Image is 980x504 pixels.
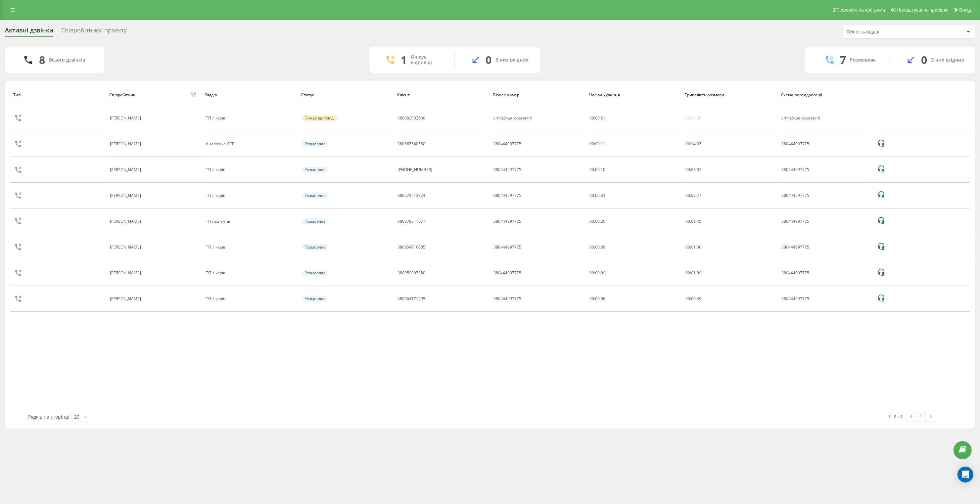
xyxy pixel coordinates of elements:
[850,57,876,63] div: Розмовляє
[110,271,143,275] div: [PERSON_NAME]
[13,93,103,97] div: Тип
[110,193,143,198] div: [PERSON_NAME]
[398,271,426,275] div: 380959097250
[691,244,696,250] span: 01
[847,29,926,35] div: Оберіть відділ
[697,218,701,224] span: 45
[398,116,426,120] div: 380682032630
[889,413,903,420] div: 1 - 8 з 8
[781,271,870,275] div: 380444997775
[302,270,328,276] div: Розмовляє
[589,167,678,172] div: 00:00:10
[302,141,328,147] div: Розмовляє
[302,218,328,224] div: Розмовляє
[589,142,678,146] div: 00:00:11
[781,93,871,97] div: Схема переадресації
[685,270,690,276] span: 00
[5,27,53,37] div: Активні дзвінки
[781,219,870,224] div: 380444997775
[589,115,594,121] span: 00
[685,244,690,250] span: 00
[685,218,690,224] span: 00
[589,271,678,275] div: 00:00:09
[493,219,521,224] div: 380444997775
[301,93,391,97] div: Статус
[589,93,679,97] div: Час очікування
[959,7,971,13] span: Вихід
[781,297,870,301] div: 380444997775
[685,141,690,147] span: 00
[691,167,696,172] span: 08
[110,167,143,172] div: [PERSON_NAME]
[697,141,701,147] span: 07
[411,54,444,66] div: Очікує відповіді
[302,296,328,302] div: Розмовляє
[697,244,701,250] span: 30
[110,142,143,146] div: [PERSON_NAME]
[685,167,690,172] span: 00
[931,57,964,63] div: З них вхідних
[685,167,701,172] div: : :
[493,93,583,97] div: Бізнес номер
[697,296,701,301] span: 39
[589,297,678,301] div: 00:00:06
[205,93,295,97] div: Відділ
[398,245,426,250] div: 380954916605
[206,193,295,198] div: ТП лікарів
[685,296,690,301] span: 00
[302,244,328,250] div: Розмовляє
[595,115,600,121] span: 00
[493,116,533,120] div: crmh24ua_operator8
[697,167,701,172] span: 07
[110,219,143,224] div: [PERSON_NAME]
[486,54,492,66] div: 0
[61,27,127,37] div: Співробітники проєкту
[685,297,701,301] div: : :
[781,245,870,250] div: 380444997775
[691,218,696,224] span: 01
[685,93,775,97] div: Тривалість розмови
[921,54,927,66] div: 0
[206,142,295,146] div: Аналітика ДСГ
[398,297,426,301] div: 380664171295
[781,167,870,172] div: 380444997775
[398,193,426,198] div: 380674513324
[28,414,70,420] span: Рядків на сторінці
[110,297,143,301] div: [PERSON_NAME]
[206,297,295,301] div: ТП лікарів
[685,219,701,224] div: : :
[110,245,143,250] div: [PERSON_NAME]
[398,167,433,172] div: [PHONE_NUMBER]
[691,193,696,198] span: 03
[781,142,870,146] div: 380444997775
[206,219,295,224] div: ТП пацієнтів
[398,219,426,224] div: 380978817677
[691,296,696,301] span: 00
[781,193,870,198] div: 380444997775
[109,93,135,97] div: Співробітник
[49,57,85,63] div: Всього дзвінків
[589,245,678,250] div: 00:00:09
[398,142,426,146] div: 380667540550
[957,467,973,482] div: Open Intercom Messenger
[493,271,521,275] div: 380444997775
[206,116,295,120] div: ТП лікарів
[493,142,521,146] div: 380444997775
[589,116,605,120] div: : :
[697,193,701,198] span: 27
[916,412,926,422] a: 1
[206,245,295,250] div: ТП лікарів
[110,116,143,120] div: [PERSON_NAME]
[493,245,521,250] div: 380444997775
[74,414,79,420] div: 25
[39,54,45,66] div: 8
[589,193,678,198] div: 00:00:33
[206,167,295,172] div: ТП лікарів
[685,271,701,275] div: : :
[493,167,521,172] div: 380444997775
[302,167,328,173] div: Розмовляє
[837,7,885,13] span: Реферальна програма
[685,142,701,146] div: : :
[685,116,701,120] div: 00:00:00
[897,7,948,13] span: Налаштування профілю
